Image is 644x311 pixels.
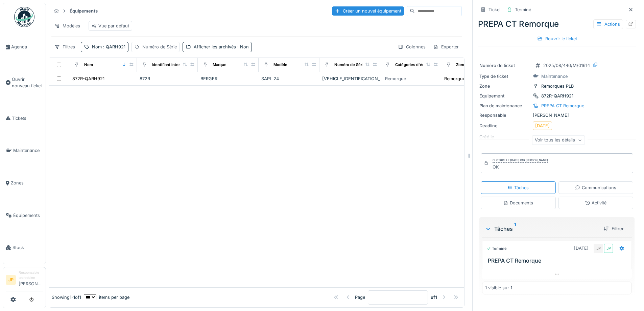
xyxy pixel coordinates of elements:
div: Zone [456,62,466,68]
div: 872R-QARH921 [72,75,104,82]
div: 872R-QARH921 [541,93,573,99]
img: Badge_color-CXgf-gQk.svg [14,7,34,27]
span: Agenda [11,44,43,50]
div: Voir tous les détails [532,135,585,145]
div: Communications [575,184,616,191]
span: Stock [13,244,43,251]
div: Colonnes [395,42,429,52]
span: : QARH921 [102,44,125,49]
div: Marque [213,62,226,68]
div: [DATE] [535,123,550,129]
a: Tickets [3,102,46,135]
a: Stock [3,231,46,264]
div: Nom [84,62,93,68]
a: Équipements [3,199,46,232]
div: Zone [479,83,530,89]
div: BERGER [200,75,256,82]
div: 2025/08/446/M/01614 [543,62,590,69]
h3: PREPA CT Remorque [488,258,629,264]
div: Tâches [507,184,529,191]
span: Ouvrir nouveau ticket [12,76,43,89]
div: 872R [140,75,195,82]
div: Deadline [479,123,530,129]
span: Maintenance [13,147,43,154]
div: Exporter [430,42,462,52]
div: Remorque [385,75,406,82]
div: 1 visible sur 1 [485,285,512,291]
div: Afficher les archivés [194,44,249,50]
div: SAPL 24 [261,75,317,82]
div: Activité [585,200,606,206]
div: JP [594,244,603,253]
span: Zones [11,180,43,186]
div: Modèle [273,62,287,68]
div: Type de ticket [479,73,530,80]
span: Équipements [13,212,43,219]
div: Plan de maintenance [479,103,530,109]
div: Ticket [488,6,501,13]
div: Documents [503,200,533,206]
div: items per page [84,294,129,301]
div: Catégories d'équipement [395,62,442,68]
div: Numéro de ticket [479,62,530,69]
div: Nom [92,44,125,50]
div: Responsable technicien [19,270,43,281]
div: JP [604,244,613,253]
div: [DATE] [574,245,589,251]
li: [PERSON_NAME] [19,270,43,290]
div: OK [493,164,548,170]
div: Clôturé le [DATE] par [PERSON_NAME] [493,158,548,163]
div: Terminé [515,6,531,13]
a: Zones [3,167,46,199]
a: Maintenance [3,134,46,167]
div: Identifiant interne [152,62,185,68]
sup: 1 [514,225,516,233]
div: [PERSON_NAME] [479,112,635,118]
div: Numéro de Série [142,44,177,50]
div: Actions [593,19,623,29]
strong: of 1 [431,294,437,301]
div: Page [355,294,365,301]
div: Modèles [51,21,83,31]
div: [VEHICLE_IDENTIFICATION_NUMBER] [322,75,378,82]
li: JP [6,275,16,285]
a: JP Responsable technicien[PERSON_NAME] [6,270,43,291]
div: Filtrer [601,224,626,233]
span: Tickets [12,115,43,121]
div: Showing 1 - 1 of 1 [52,294,81,301]
span: : Non [236,44,249,49]
div: Remorques PLB [541,83,574,89]
a: Ouvrir nouveau ticket [3,63,46,102]
div: Terminé [486,246,507,251]
strong: Équipements [67,8,100,14]
a: Agenda [3,31,46,63]
div: Filtres [51,42,78,52]
div: PREPA CT Remorque [541,103,584,109]
div: Vue par défaut [92,23,129,29]
div: Tâches [485,225,598,233]
div: Responsable [479,112,530,118]
div: Maintenance [541,73,568,80]
div: PREPA CT Remorque [478,18,636,30]
div: Remorques PLB [444,75,477,82]
div: Créer un nouvel équipement [332,6,404,16]
div: Rouvrir le ticket [534,34,580,43]
div: Équipement [479,93,530,99]
div: Numéro de Série [334,62,365,68]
